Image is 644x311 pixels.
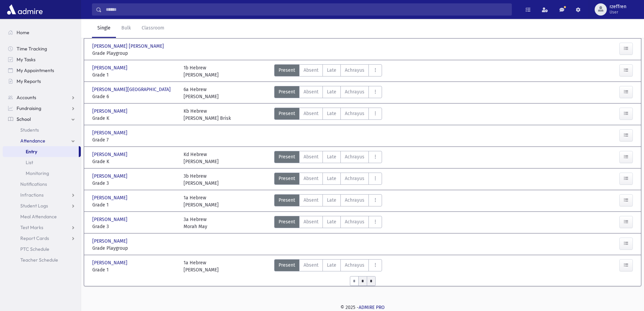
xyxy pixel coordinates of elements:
div: 6a Hebrew [PERSON_NAME] [184,86,219,100]
span: Present [279,88,295,95]
span: Home [17,29,29,36]
a: Entry [3,146,79,157]
a: Meal Attendance [3,211,81,222]
span: [PERSON_NAME] [92,216,129,223]
a: PTC Schedule [3,244,81,254]
span: Grade 7 [92,136,177,143]
span: Achrayus [345,88,364,95]
span: Late [327,262,336,269]
span: [PERSON_NAME] [92,259,129,266]
span: My Tasks [17,57,35,63]
span: Late [327,88,336,95]
a: Attendance [3,135,81,146]
span: PTC Schedule [20,246,49,252]
div: AttTypes [274,86,382,100]
span: Achrayus [345,262,364,269]
span: Late [327,67,336,74]
span: Late [327,218,336,225]
span: Achrayus [345,218,364,225]
span: Report Cards [20,235,49,241]
a: School [3,114,81,125]
span: [PERSON_NAME][GEOGRAPHIC_DATA] [92,86,172,93]
span: Time Tracking [17,46,47,52]
span: Meal Attendance [20,214,57,220]
div: AttTypes [274,259,382,273]
span: Grade 1 [92,201,177,208]
span: Entry [26,149,37,155]
div: AttTypes [274,151,382,165]
span: Present [279,110,295,117]
span: Grade 3 [92,180,177,187]
span: Grade 3 [92,223,177,230]
span: Late [327,175,336,182]
span: Grade 6 [92,93,177,100]
a: Infractions [3,190,81,200]
input: Search [102,3,511,16]
span: School [17,116,31,122]
span: List [26,159,33,165]
span: [PERSON_NAME] [92,108,129,115]
span: Grade Playgroup [92,245,177,252]
a: My Appointments [3,65,81,76]
a: Report Cards [3,233,81,244]
div: 1b Hebrew [PERSON_NAME] [184,64,219,79]
span: Present [279,175,295,182]
a: Teacher Schedule [3,254,81,265]
span: Students [20,127,39,133]
span: Grade K [92,158,177,165]
span: Achrayus [345,197,364,204]
a: List [3,157,81,168]
span: Present [279,67,295,74]
a: Monitoring [3,168,81,179]
span: [PERSON_NAME] [PERSON_NAME] [92,43,165,50]
a: Fundraising [3,103,81,114]
span: Accounts [17,94,36,101]
a: Students [3,125,81,135]
span: Teacher Schedule [20,257,58,263]
div: AttTypes [274,194,382,208]
span: My Appointments [17,67,54,73]
div: Kd Hebrew [PERSON_NAME] [184,151,219,165]
a: Accounts [3,92,81,103]
span: Present [279,197,295,204]
span: Monitoring [26,170,49,176]
a: Student Logs [3,200,81,211]
span: [PERSON_NAME] [92,194,129,201]
div: 1a Hebrew [PERSON_NAME] [184,194,219,208]
span: Absent [304,218,318,225]
span: Present [279,153,295,160]
span: Absent [304,67,318,74]
span: Achrayus [345,153,364,160]
div: AttTypes [274,216,382,230]
span: Absent [304,110,318,117]
a: Home [3,27,81,38]
span: [PERSON_NAME] [92,173,129,180]
span: Grade K [92,115,177,122]
div: 3b Hebrew [PERSON_NAME] [184,173,219,187]
div: © 2025 - [92,304,633,311]
span: Late [327,197,336,204]
a: Notifications [3,179,81,190]
span: Attendance [20,138,45,144]
span: Grade Playgroup [92,50,177,57]
span: rzeffren [610,4,626,9]
span: Grade 1 [92,71,177,79]
div: AttTypes [274,64,382,79]
span: Absent [304,175,318,182]
span: Absent [304,88,318,95]
a: Time Tracking [3,43,81,54]
span: [PERSON_NAME] [92,238,129,245]
span: Achrayus [345,175,364,182]
span: Notifications [20,181,47,187]
span: Present [279,218,295,225]
span: [PERSON_NAME] [92,151,129,158]
span: User [610,9,626,15]
span: Present [279,262,295,269]
span: Absent [304,153,318,160]
span: Student Logs [20,203,48,209]
div: AttTypes [274,108,382,122]
div: 1a Hebrew [PERSON_NAME] [184,259,219,273]
img: AdmirePro [5,3,44,16]
span: Late [327,153,336,160]
span: Fundraising [17,105,41,111]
